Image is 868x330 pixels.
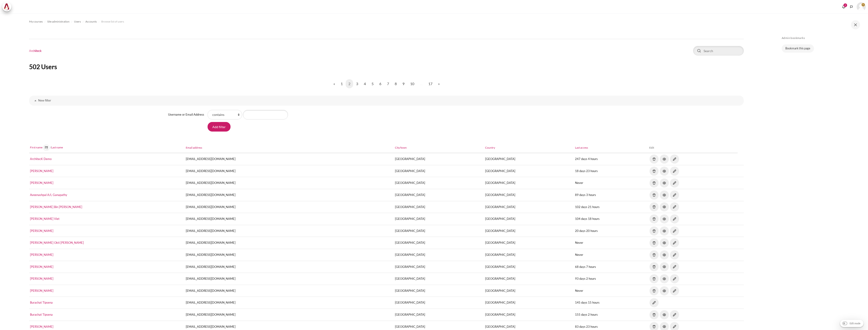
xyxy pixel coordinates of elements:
[29,20,43,24] span: My courses
[426,79,435,88] a: 17
[670,202,679,211] img: Edit
[29,143,185,153] th: /
[484,213,574,225] td: [GEOGRAPHIC_DATA]
[394,261,484,273] td: [GEOGRAPHIC_DATA]
[660,178,669,188] img: Suspend user account
[185,153,394,165] td: [EMAIL_ADDRESS][DOMAIN_NAME]
[857,2,866,11] a: User menu
[331,79,338,88] a: Previous page
[394,249,484,261] td: [GEOGRAPHIC_DATA]
[484,177,574,189] td: [GEOGRAPHIC_DATA]
[660,202,669,211] img: Suspend user account
[574,213,648,225] td: 104 days 18 hours
[30,157,52,161] a: ArchitecK Demo
[29,19,43,24] a: My courses
[338,79,345,88] a: 1
[369,79,376,88] a: 5
[670,250,679,259] img: Edit
[438,81,440,86] span: »
[574,273,648,285] td: 93 days 2 hours
[407,79,417,88] a: 10
[185,213,394,225] td: [EMAIL_ADDRESS][DOMAIN_NAME]
[670,238,679,247] img: Edit
[650,250,659,259] img: Delete
[435,79,442,88] a: Next page
[574,285,648,297] td: Never
[574,249,648,261] td: Never
[168,112,204,117] label: Username or Email Address
[394,153,484,165] td: [GEOGRAPHIC_DATA]
[574,309,648,321] td: 155 days 2 hours
[185,261,394,273] td: [EMAIL_ADDRESS][DOMAIN_NAME]
[660,226,669,236] img: Suspend user account
[85,20,97,24] span: Accounts
[185,273,394,285] td: [EMAIL_ADDRESS][DOMAIN_NAME]
[30,181,53,185] a: [PERSON_NAME]
[394,225,484,237] td: [GEOGRAPHIC_DATA]
[392,79,399,88] a: 8
[186,146,202,149] a: Email address
[30,313,53,316] a: Burachat Tipsena
[185,249,394,261] td: [EMAIL_ADDRESS][DOMAIN_NAME]
[650,286,659,295] img: Delete
[670,274,679,283] img: Edit
[394,273,484,285] td: [GEOGRAPHIC_DATA]
[394,285,484,297] td: [GEOGRAPHIC_DATA]
[394,201,484,213] td: [GEOGRAPHIC_DATA]
[650,178,659,188] img: Delete
[650,262,659,271] img: Delete
[650,226,659,236] img: Delete
[384,79,392,88] a: 7
[101,19,124,24] a: Browse list of users
[574,165,648,177] td: 18 days 23 hours
[575,146,588,149] a: Last access
[660,155,669,164] img: Suspend user account
[47,19,69,24] a: Site administration
[395,146,407,149] a: City/town
[394,177,484,189] td: [GEOGRAPHIC_DATA]
[185,285,394,297] td: [EMAIL_ADDRESS][DOMAIN_NAME]
[484,273,574,285] td: [GEOGRAPHIC_DATA]
[485,146,495,149] a: Country
[660,274,669,283] img: Suspend user account
[670,286,679,295] img: Edit
[30,325,53,328] a: [PERSON_NAME]
[574,237,648,249] td: Never
[660,167,669,176] img: Suspend user account
[29,76,744,92] nav: Page
[208,122,231,132] input: Add filter
[484,309,574,321] td: [GEOGRAPHIC_DATA]
[782,44,814,53] a: Bookmark this page
[30,289,53,292] a: [PERSON_NAME]
[484,225,574,237] td: [GEOGRAPHIC_DATA]
[693,46,744,56] input: Search
[660,250,669,259] img: Suspend user account
[38,99,735,102] h3: New filter
[30,301,53,304] a: Burachat Tipsena
[660,190,669,200] img: Suspend user account
[650,274,659,283] img: Delete
[394,237,484,249] td: [GEOGRAPHIC_DATA]
[4,3,10,10] img: Architeck
[185,297,394,309] td: [EMAIL_ADDRESS][DOMAIN_NAME]
[660,238,669,247] img: Suspend user account
[650,202,659,211] img: Delete
[29,49,42,53] h1: Architeck
[650,190,659,200] img: Delete
[660,262,669,271] img: Suspend user account
[670,190,679,200] img: Edit
[394,309,484,321] td: [GEOGRAPHIC_DATA]
[648,143,738,153] th: Edit
[30,253,53,256] a: [PERSON_NAME]
[484,165,574,177] td: [GEOGRAPHIC_DATA]
[650,214,659,223] img: Delete
[30,146,42,149] a: First name
[30,241,84,244] a: [PERSON_NAME] Okti [PERSON_NAME]
[650,167,659,176] img: Delete
[185,225,394,237] td: [EMAIL_ADDRESS][DOMAIN_NAME]
[30,229,53,233] a: [PERSON_NAME]
[574,261,648,273] td: 68 days 7 hours
[394,213,484,225] td: [GEOGRAPHIC_DATA]
[843,3,847,7] div: 2
[185,177,394,189] td: [EMAIL_ADDRESS][DOMAIN_NAME]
